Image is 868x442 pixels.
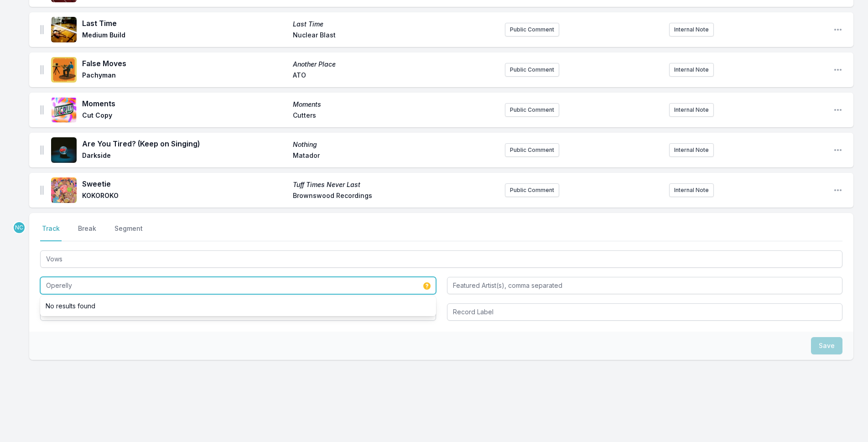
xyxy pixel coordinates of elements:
button: Track [40,224,62,241]
span: Moments [82,98,287,109]
img: Drag Handle [40,146,44,155]
span: Cutters [293,111,498,122]
button: Open playlist item options [833,146,842,155]
input: Artist [40,277,436,294]
img: Drag Handle [40,105,44,114]
span: Nuclear Blast [293,31,498,42]
span: Pachyman [82,71,287,82]
button: Open playlist item options [833,65,842,74]
span: Last Time [82,18,287,29]
button: Save [811,337,842,354]
button: Internal Note [669,103,714,117]
input: Record Label [447,303,843,321]
button: Open playlist item options [833,25,842,34]
span: Moments [293,100,498,109]
input: Track Title [40,250,842,268]
button: Public Comment [505,23,559,36]
img: Another Place [51,57,77,83]
img: Nothing [51,137,77,163]
img: Drag Handle [40,25,44,34]
span: Matador [293,151,498,162]
button: Public Comment [505,183,559,197]
button: Internal Note [669,63,714,77]
button: Internal Note [669,23,714,36]
button: Internal Note [669,143,714,157]
span: Last Time [293,20,498,29]
button: Open playlist item options [833,186,842,195]
button: Public Comment [505,63,559,77]
span: Sweetie [82,178,287,189]
p: Novena Carmel [13,221,26,234]
span: False Moves [82,58,287,69]
img: Tuff Times Never Last [51,177,77,203]
span: Are You Tired? (Keep on Singing) [82,138,287,149]
span: Tuff Times Never Last [293,180,498,189]
button: Open playlist item options [833,105,842,114]
img: Drag Handle [40,65,44,74]
img: Drag Handle [40,186,44,195]
span: Brownswood Recordings [293,191,498,202]
span: Darkside [82,151,287,162]
span: Cut Copy [82,111,287,122]
button: Internal Note [669,183,714,197]
button: Segment [113,224,145,241]
li: No results found [40,298,436,314]
span: KOKOROKO [82,191,287,202]
button: Public Comment [505,103,559,117]
span: ATO [293,71,498,82]
span: Nothing [293,140,498,149]
span: Another Place [293,60,498,69]
span: Medium Build [82,31,287,42]
input: Featured Artist(s), comma separated [447,277,843,294]
img: Moments [51,97,77,123]
img: Last Time [51,17,77,42]
button: Break [76,224,98,241]
button: Public Comment [505,143,559,157]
